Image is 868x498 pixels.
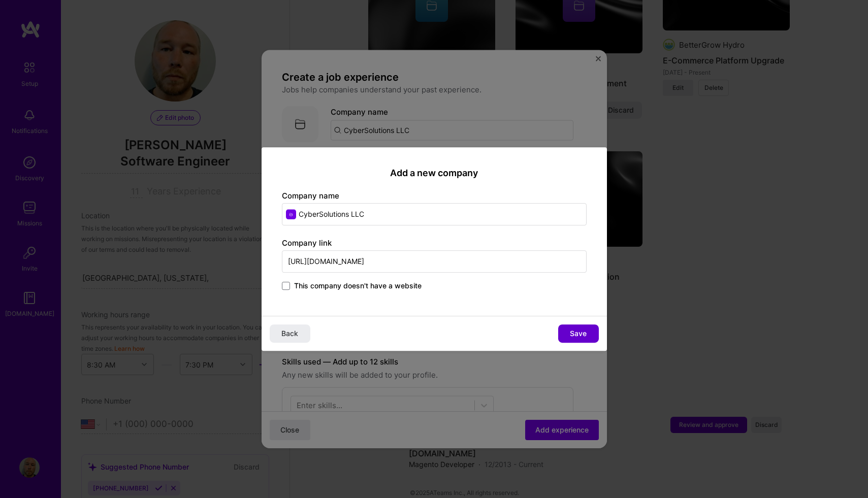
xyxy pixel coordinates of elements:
[281,328,298,339] span: Back
[558,324,599,343] button: Save
[570,328,587,339] span: Save
[282,168,587,179] h2: Add a new company
[282,203,587,225] input: Enter name
[282,238,332,248] label: Company link
[270,324,310,343] button: Back
[282,191,339,201] label: Company name
[282,250,587,273] input: Enter link
[294,281,422,291] span: This company doesn't have a website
